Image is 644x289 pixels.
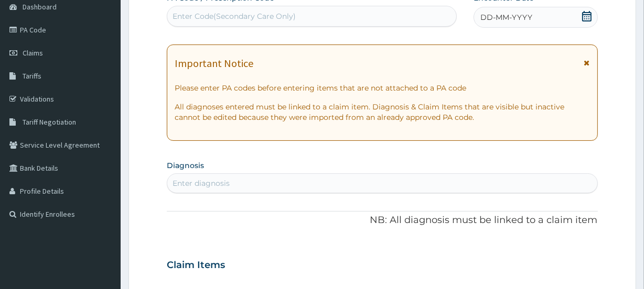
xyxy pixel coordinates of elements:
h1: Important Notice [175,58,253,69]
span: Tariff Negotiation [23,117,76,127]
span: Tariffs [23,71,41,81]
p: Please enter PA codes before entering items that are not attached to a PA code [175,83,589,93]
span: Claims [23,48,43,58]
div: Enter diagnosis [173,178,230,188]
p: NB: All diagnosis must be linked to a claim item [167,214,597,227]
div: Enter Code(Secondary Care Only) [173,11,296,21]
span: Dashboard [23,2,57,12]
h3: Claim Items [167,260,225,271]
label: Diagnosis [167,160,204,171]
span: DD-MM-YYYY [480,12,532,23]
p: All diagnoses entered must be linked to a claim item. Diagnosis & Claim Items that are visible bu... [175,102,589,123]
